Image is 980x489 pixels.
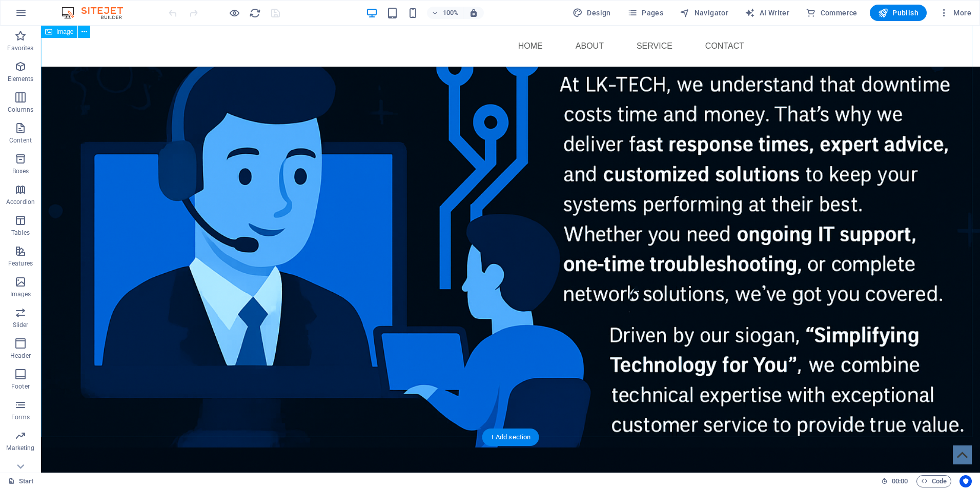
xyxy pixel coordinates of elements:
[442,7,459,19] h6: 100%
[881,475,908,487] h6: Session time
[899,477,901,485] span: :
[249,7,261,19] i: Reload page
[741,5,793,21] button: AI Writer
[568,5,615,21] button: Design
[878,8,918,18] span: Publish
[56,29,73,35] span: Image
[9,136,32,145] p: Content
[59,7,136,19] img: Editor Logo
[10,352,31,360] p: Header
[10,290,31,298] p: Images
[627,8,663,18] span: Pages
[427,7,463,19] button: 100%
[249,7,261,19] button: reload
[568,5,615,21] div: Design (Ctrl+Alt+Y)
[573,8,611,18] span: Design
[745,8,789,18] span: AI Writer
[8,475,34,487] a: Click to cancel selection. Double-click to open Pages
[921,475,947,487] span: Code
[8,106,33,114] p: Columns
[13,321,29,329] p: Slider
[8,259,33,268] p: Features
[11,382,30,391] p: Footer
[939,8,971,18] span: More
[6,198,35,206] p: Accordion
[959,475,972,487] button: Usercentrics
[11,229,30,237] p: Tables
[482,429,539,446] div: + Add section
[469,8,478,17] i: On resize automatically adjust zoom level to fit chosen device.
[892,475,908,487] span: 00 00
[802,5,862,21] button: Commerce
[6,444,34,452] p: Marketing
[916,475,951,487] button: Code
[870,5,927,21] button: Publish
[228,7,240,19] button: Click here to leave preview mode and continue editing
[806,8,857,18] span: Commerce
[623,5,667,21] button: Pages
[7,44,33,52] p: Favorites
[11,413,30,421] p: Forms
[680,8,728,18] span: Navigator
[8,75,34,83] p: Elements
[935,5,975,21] button: More
[12,167,29,175] p: Boxes
[676,5,732,21] button: Navigator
